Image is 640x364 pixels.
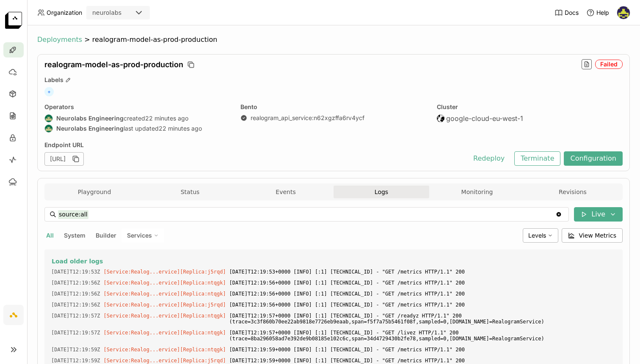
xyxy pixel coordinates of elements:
div: neurolabs [92,8,121,17]
button: Builder [94,230,118,241]
span: Levels [528,232,546,239]
span: View Metrics [579,231,617,240]
span: [DATE]T12:19:59+0000 [INFO] [:1] [TECHNICAL_ID] - "GET /metrics HTTP/1.1" 200 [229,345,616,354]
span: [Service:Realog...ervice] [104,313,180,319]
svg: Clear value [555,211,562,218]
span: Services [127,232,152,239]
span: System [64,232,86,239]
div: Labels [44,76,623,84]
span: All [46,232,54,239]
div: Failed [595,60,623,69]
span: [Replica:ntqgk] [180,347,226,353]
span: [Service:Realog...ervice] [104,302,180,308]
div: Cluster [437,103,623,111]
img: Neurolabs Engineering [45,115,52,122]
span: [Service:Realog...ervice] [104,358,180,364]
div: Endpoint URL [44,141,463,149]
span: [DATE]T12:19:56+0000 [INFO] [:1] [TECHNICAL_ID] - "GET /metrics HTTP/1.1" 200 [229,300,616,309]
span: [Replica:ntqgk] [180,291,226,297]
span: [Service:Realog...ervice] [104,280,180,286]
span: + [44,87,54,96]
span: [Service:Realog...ervice] [104,269,180,275]
span: realogram-model-as-prod-production [44,60,183,69]
span: [DATE]T12:19:56+0000 [INFO] [:1] [TECHNICAL_ID] - "GET /metrics HTTP/1.1" 200 [229,278,616,287]
img: logo [5,12,22,29]
input: Selected neurolabs. [122,9,123,17]
span: > [82,36,92,44]
span: google-cloud-eu-west-1 [446,114,523,123]
strong: Neurolabs Engineering [56,115,124,122]
a: Docs [554,8,579,17]
span: Load older logs [52,257,103,265]
span: [Service:Realog...ervice] [104,291,180,297]
button: Live [574,207,623,222]
button: Configuration [564,151,623,166]
span: 2025-10-09T12:19:59.455Z [51,345,100,354]
strong: Neurolabs Engineering [56,125,124,132]
span: 2025-10-09T12:19:56.462Z [51,300,100,309]
span: 22 minutes ago [159,125,202,132]
button: Monitoring [429,186,525,198]
input: Search [58,208,555,221]
button: System [62,230,87,241]
button: Redeploy [467,151,511,166]
span: [Replica:ntqgk] [180,280,226,286]
span: [DATE]T12:19:56+0000 [INFO] [:1] [TECHNICAL_ID] - "GET /metrics HTTP/1.1" 200 [229,289,616,298]
span: [Replica:ntqgk] [180,313,226,319]
span: realogram-model-as-prod-production [92,36,218,44]
div: Bento [240,103,426,111]
button: Load older logs [51,256,616,266]
span: 2025-10-09T12:19:53.460Z [51,267,100,276]
div: last updated [44,124,230,133]
button: Status [142,186,238,198]
span: [Service:Realog...ervice] [104,347,180,353]
button: View Metrics [562,228,623,243]
img: Farouk Ghallabi [617,6,630,19]
button: Playground [47,186,142,198]
span: [Replica:j5rqd] [180,302,226,308]
div: [URL] [44,152,84,166]
span: [DATE]T12:19:53+0000 [INFO] [:1] [TECHNICAL_ID] - "GET /metrics HTTP/1.1" 200 [229,267,616,276]
span: Help [596,9,609,16]
img: Neurolabs Engineering [45,125,52,132]
span: [Replica:ntqgk] [180,330,226,336]
span: Organization [47,9,82,16]
a: realogram_api_service:n62xgzffa6rv4ycf [251,114,364,122]
span: 2025-10-09T12:19:56.458Z [51,289,100,298]
button: Revisions [525,186,621,198]
span: [Service:Realog...ervice] [104,330,180,336]
span: [Replica:j5rqd] [180,358,226,364]
span: Docs [565,9,579,16]
span: Deployments [37,36,82,44]
div: Levels [523,228,558,243]
button: All [44,230,55,241]
button: Terminate [514,151,560,166]
span: Builder [96,232,116,239]
span: 2025-10-09T12:19:57.494Z [51,311,100,320]
nav: Breadcrumbs navigation [37,36,630,44]
span: [Replica:j5rqd] [180,269,226,275]
button: Events [238,186,334,198]
span: 2025-10-09T12:19:56.312Z [51,278,100,287]
div: Help [586,8,609,17]
span: Logs [375,188,388,196]
div: Operators [44,103,230,111]
div: created [44,114,230,123]
span: [DATE]T12:19:57+0000 [INFO] [:1] [TECHNICAL_ID] - "GET /livez HTTP/1.1" 200 (trace=8ba296058ad7e3... [229,328,616,343]
span: [DATE]T12:19:57+0000 [INFO] [:1] [TECHNICAL_ID] - "GET /readyz HTTP/1.1" 200 (trace=3c3f860b70ee2... [229,311,616,326]
span: 2025-10-09T12:19:57.495Z [51,328,100,337]
span: 22 minutes ago [145,115,188,122]
div: Services [121,228,164,243]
